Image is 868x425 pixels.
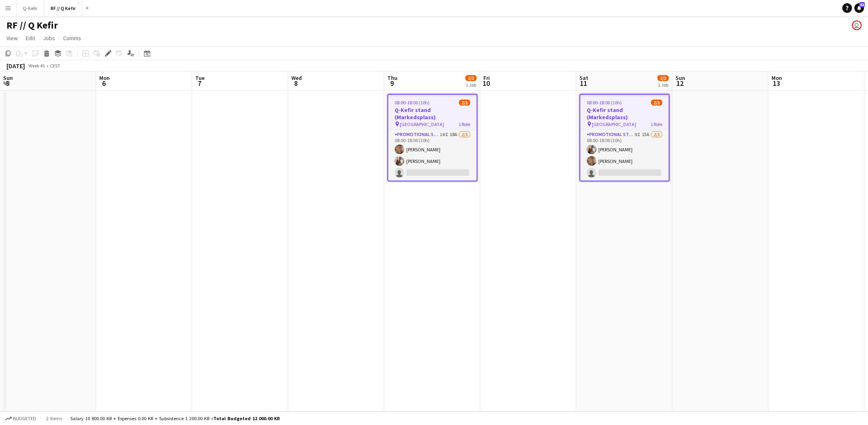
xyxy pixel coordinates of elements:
h1: RF // Q Kefir [6,19,58,31]
span: 2/3 [465,75,477,81]
a: Jobs [40,33,58,43]
span: 7 [194,79,205,88]
span: Total Budgeted 12 000.00 KR [213,415,280,421]
span: Comms [63,35,81,42]
a: Edit [23,33,38,43]
span: 1 Role [459,121,470,127]
span: 12 [674,79,685,88]
span: 08:00-18:00 (10h) [587,100,622,106]
h3: Q-Kefir stand (Markedsplass) [388,106,477,121]
app-card-role: Promotional Staffing (Brand Ambassadors)10I18A2/308:00-18:00 (10h)[PERSON_NAME][PERSON_NAME] [388,130,477,181]
span: Sat [579,74,588,81]
div: Salary 10 800.00 KR + Expenses 0.00 KR + Subsistence 1 200.00 KR = [70,415,280,421]
span: [GEOGRAPHIC_DATA] [592,121,636,127]
span: Thu [387,74,397,81]
span: 2/3 [459,100,470,106]
span: 2/3 [651,100,662,106]
span: 5 [2,79,13,88]
span: Fri [483,74,490,81]
div: 1 Job [658,82,668,88]
span: Tue [195,74,205,81]
span: Wed [291,74,302,81]
span: Sun [3,74,13,81]
a: 62 [854,3,864,13]
span: 10 [482,79,490,88]
app-user-avatar: Wilmer Borgnes [852,20,862,30]
button: Q-Kefir [16,0,44,16]
span: 2 items [44,415,63,421]
span: 1 Role [651,121,662,127]
div: CEST [50,63,60,69]
span: Mon [772,74,782,81]
a: View [3,33,21,43]
span: View [6,35,18,42]
span: 11 [578,79,588,88]
app-job-card: 08:00-18:00 (10h)2/3Q-Kefir stand (Markedsplass) [GEOGRAPHIC_DATA]1 RolePromotional Staffing (Bra... [579,94,669,181]
span: 08:00-18:00 (10h) [395,100,430,106]
div: 1 Job [466,82,476,88]
h3: Q-Kefir stand (Markedsplass) [580,106,669,121]
span: Week 41 [27,63,47,69]
span: 8 [290,79,302,88]
span: 6 [98,79,110,88]
span: 13 [770,79,782,88]
span: Edit [26,35,35,42]
span: Mon [99,74,110,81]
button: Budgeted [4,414,37,423]
span: Sun [676,74,685,81]
span: 9 [386,79,397,88]
span: [GEOGRAPHIC_DATA] [400,121,444,127]
span: Jobs [43,35,55,42]
a: Comms [60,33,84,43]
app-job-card: 08:00-18:00 (10h)2/3Q-Kefir stand (Markedsplass) [GEOGRAPHIC_DATA]1 RolePromotional Staffing (Bra... [387,94,477,181]
span: 62 [859,2,865,7]
span: Budgeted [13,416,36,421]
button: RF // Q Kefir [44,0,82,16]
span: 2/3 [657,75,669,81]
app-card-role: Promotional Staffing (Brand Ambassadors)9I15A2/308:00-18:00 (10h)[PERSON_NAME][PERSON_NAME] [580,130,669,181]
div: [DATE] [6,62,25,70]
